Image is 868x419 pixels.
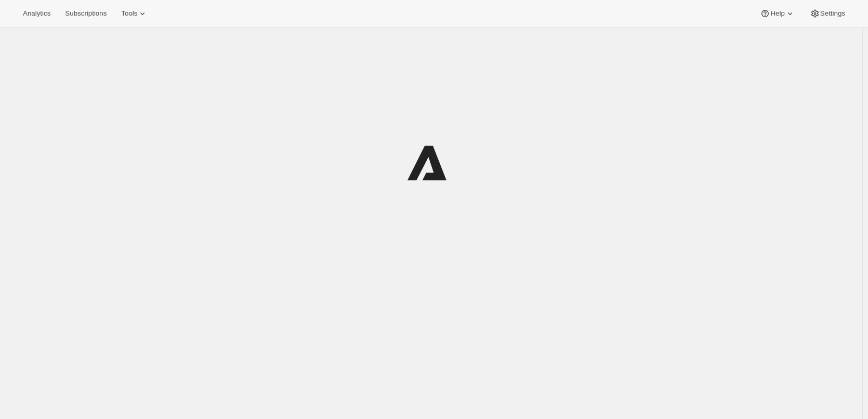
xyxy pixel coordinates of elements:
[65,9,107,18] span: Subscriptions
[770,9,784,18] span: Help
[17,6,57,21] button: Analytics
[754,6,801,21] button: Help
[23,9,50,18] span: Analytics
[59,6,113,21] button: Subscriptions
[804,6,851,21] button: Settings
[121,9,137,18] span: Tools
[820,9,845,18] span: Settings
[115,6,154,21] button: Tools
